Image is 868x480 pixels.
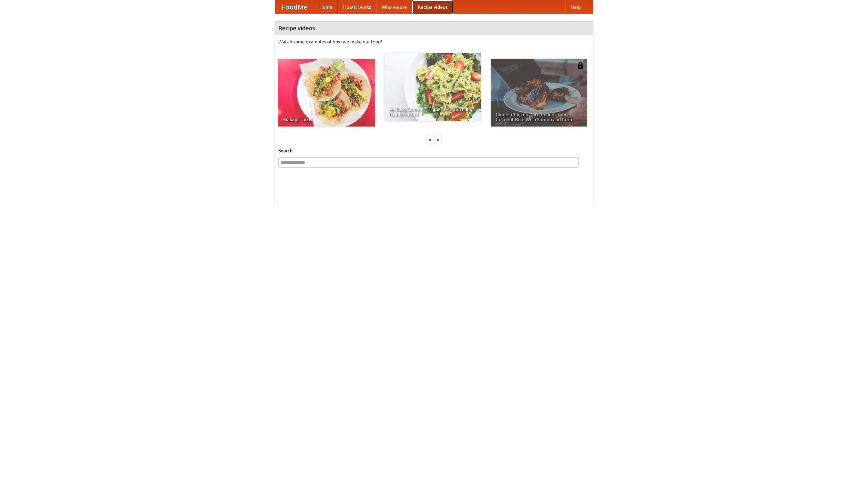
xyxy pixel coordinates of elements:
span: Making Tacos [283,117,370,122]
a: Who we are [376,0,412,14]
a: Help [565,0,586,14]
p: Watch some examples of how we make our food! [278,38,590,45]
a: An Easy, Summery Tomato Pasta That's Ready for Fall [384,53,481,121]
img: 483408.png [577,62,584,69]
a: FoodMe [275,0,314,14]
a: Recipe videos [412,0,453,14]
h5: Search [278,147,590,154]
span: An Easy, Summery Tomato Pasta That's Ready for Fall [389,107,476,116]
a: Home [314,0,338,14]
h4: Recipe videos [275,21,593,35]
div: « [427,135,433,144]
div: » [435,135,441,144]
a: Making Tacos [278,59,375,127]
a: How it works [338,0,376,14]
